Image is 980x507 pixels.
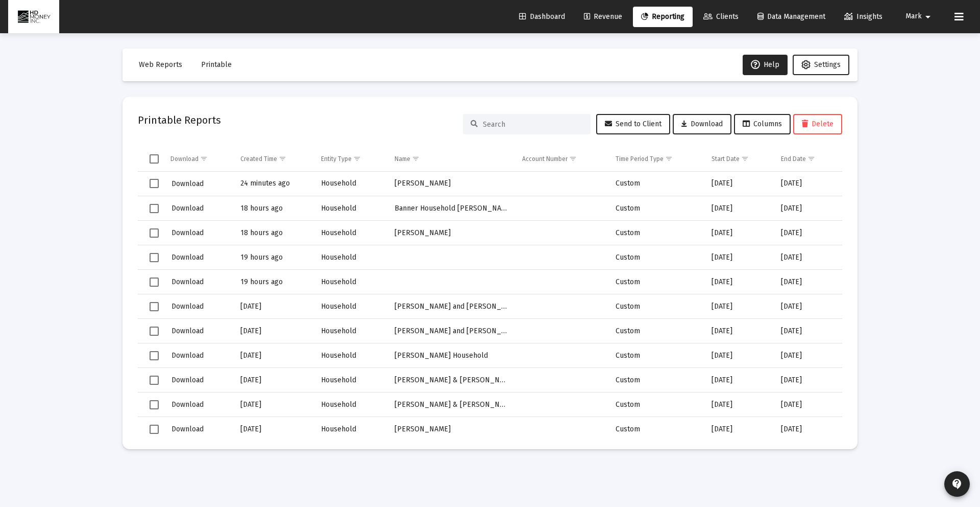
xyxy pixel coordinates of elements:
td: [PERSON_NAME] & [PERSON_NAME] [387,393,515,417]
td: [DATE] [774,196,842,221]
button: Send to Client [596,114,670,134]
a: Dashboard [511,7,573,27]
span: Download [171,376,204,384]
span: Download [171,302,204,311]
td: [DATE] [704,319,774,343]
td: Household [314,343,387,368]
img: Dashboard [16,7,52,27]
td: [DATE] [233,393,314,417]
td: Column Time Period Type [608,147,704,171]
td: [DATE] [704,417,774,442]
td: [DATE] [704,270,774,294]
td: Column Account Number [515,147,608,171]
button: Download [170,348,205,363]
td: Household [314,368,387,393]
div: Select all [150,154,159,164]
td: Custom [608,270,704,294]
span: Download [171,204,204,213]
td: 19 hours ago [233,270,314,294]
button: Mark [893,6,946,27]
button: Download [170,422,205,436]
td: [DATE] [774,319,842,343]
button: Download [170,250,205,265]
td: [DATE] [704,294,774,319]
td: [DATE] [774,221,842,245]
td: 24 minutes ago [233,172,314,196]
td: Custom [608,196,704,221]
div: Select row [150,228,159,238]
td: Custom [608,343,704,368]
td: Household [314,393,387,417]
td: [DATE] [774,294,842,319]
td: Household [314,270,387,294]
span: Revenue [584,12,622,21]
td: [DATE] [704,368,774,393]
td: Household [314,294,387,319]
div: Created Time [240,155,277,163]
td: [PERSON_NAME] and [PERSON_NAME] [387,294,515,319]
span: Web Reports [139,60,182,69]
td: Custom [608,319,704,343]
td: Column Created Time [233,147,314,171]
td: Custom [608,417,704,442]
span: Help [751,60,779,69]
a: Reporting [633,7,693,27]
td: [DATE] [233,343,314,368]
a: Revenue [576,7,630,27]
span: Show filter options for column 'Account Number' [569,155,577,163]
div: Select row [150,327,159,336]
td: [DATE] [233,294,314,319]
td: Column Download [163,147,233,171]
td: [DATE] [233,368,314,393]
td: [PERSON_NAME] Household [387,343,515,368]
td: [DATE] [704,172,774,196]
span: Data Management [757,12,825,21]
div: Select row [150,179,159,188]
div: Select row [150,302,159,311]
td: [PERSON_NAME] [387,221,515,245]
div: Account Number [522,155,568,163]
span: Download [171,425,204,433]
span: Settings [814,60,841,69]
a: Data Management [749,7,834,27]
span: Show filter options for column 'Start Date' [741,155,749,163]
td: Household [314,417,387,442]
div: Download [170,155,199,163]
td: [DATE] [774,393,842,417]
span: Mark [905,12,922,21]
td: [DATE] [233,417,314,442]
td: Household [314,172,387,196]
td: Household [314,196,387,221]
td: [DATE] [774,417,842,442]
span: Dashboard [519,12,565,21]
td: Custom [608,221,704,245]
button: Columns [734,114,791,134]
span: Clients [703,12,739,21]
h2: Printable Reports [138,112,221,128]
span: Download [171,351,204,360]
td: [PERSON_NAME] [387,172,515,196]
td: 18 hours ago [233,221,314,245]
div: Entity Type [321,155,352,163]
div: Time Period Type [616,155,664,163]
td: [DATE] [774,245,842,270]
button: Download [170,201,205,216]
span: Show filter options for column 'End Date' [807,155,815,163]
td: [DATE] [774,270,842,294]
a: Insights [836,7,891,27]
button: Settings [793,55,849,75]
button: Download [170,299,205,314]
td: Banner Household [PERSON_NAME] and [PERSON_NAME] [387,196,515,221]
td: Column Entity Type [314,147,387,171]
div: Select row [150,278,159,287]
span: Download [171,253,204,262]
span: Insights [844,12,883,21]
span: Show filter options for column 'Name' [412,155,420,163]
span: Download [171,400,204,409]
div: Name [395,155,410,163]
button: Printable [193,55,240,75]
div: Select row [150,204,159,213]
td: [DATE] [774,343,842,368]
span: Download [171,278,204,286]
span: Send to Client [605,120,661,128]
